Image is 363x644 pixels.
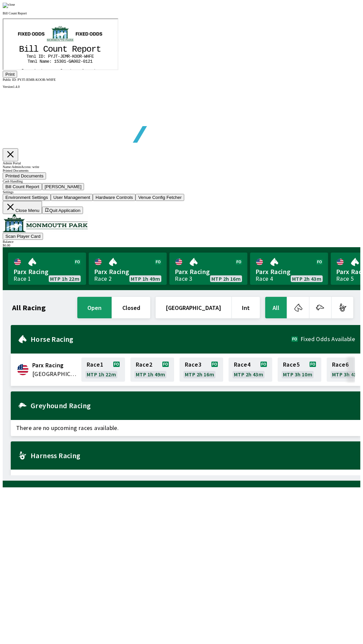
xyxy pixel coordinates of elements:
span: Race 2 [136,362,152,367]
button: Printed Documents [3,172,46,179]
h1: All Racing [12,305,46,310]
tspan: A [68,40,70,45]
tspan: E [59,35,62,40]
h2: Horse Racing [31,336,291,342]
tspan: W [81,35,83,40]
span: There are no upcoming races available. [11,470,360,486]
tspan: T [52,35,55,40]
tspan: i [21,25,26,35]
tspan: u [86,50,88,55]
tspan: T [24,40,27,45]
tspan: l [32,40,34,45]
tspan: 1 [82,40,85,45]
a: Parx RacingRace 1MTP 1h 22m [8,253,86,285]
tspan: 2 [84,40,87,45]
span: PYJT-JEMR-KOOR-WHFE [17,78,56,82]
tspan: H [83,35,86,40]
tspan: n [23,50,26,55]
tspan: u [49,25,55,35]
tspan: n [28,35,31,40]
button: closed [112,297,150,318]
div: Name: Admin Access: write [3,165,360,169]
tspan: I [35,35,38,40]
tspan: n [88,50,91,55]
button: Scan Player Card [3,233,43,240]
tspan: l [30,35,33,40]
tspan: C [40,25,45,35]
a: Race3MTP 2h 16m [179,358,223,382]
tspan: n [54,25,59,35]
tspan: - [63,40,66,45]
div: Balance [3,240,360,244]
button: [GEOGRAPHIC_DATA] [156,297,231,318]
tspan: m [28,50,31,55]
iframe: ReportvIEWER [3,18,118,70]
span: Fixed Odds Available [300,336,355,342]
button: Int [232,297,260,318]
tspan: O [71,35,74,40]
button: open [77,297,112,318]
tspan: J [57,35,59,40]
tspan: - [78,35,81,40]
tspan: B [16,25,21,35]
span: There are no upcoming races available. [11,420,360,436]
div: Race 2 [94,276,112,281]
tspan: M [62,35,64,40]
span: MTP 3h 10m [283,372,312,377]
span: MTP 1h 49m [131,276,160,281]
div: Race 5 [336,276,354,281]
div: Admin Portal [3,161,360,165]
tspan: 0 [70,40,73,45]
button: Venue Config Fetcher [135,194,184,201]
tspan: T [23,35,26,40]
tspan: t [59,25,65,35]
img: venue logo [3,214,88,232]
tspan: u [62,50,64,55]
tspan: G [65,40,68,45]
span: MTP 2h 16m [211,276,241,281]
tspan: 1 [51,40,53,45]
tspan: o [83,50,86,55]
button: Hardware Controls [93,194,135,201]
button: User Management [51,194,93,201]
tspan: : [40,35,43,40]
tspan: t [90,50,93,55]
div: Printed Documents [3,169,360,172]
span: Race 4 [234,362,250,367]
tspan: t [38,50,40,55]
div: $ 0.00 [3,244,360,247]
tspan: n [64,50,67,55]
span: Race 6 [332,362,349,367]
tspan: r [88,25,93,35]
span: MTP 1h 49m [136,372,165,377]
tspan: 0 [80,40,82,45]
span: Race 1 [87,362,103,367]
div: Settings [3,190,360,194]
span: MTP 1h 22m [50,276,79,281]
tspan: e [74,25,79,35]
span: Race 5 [283,362,299,367]
button: All [265,297,287,318]
div: Public ID: [3,78,360,82]
div: Race 4 [255,276,273,281]
tspan: p [78,25,84,35]
tspan: 2 [75,40,78,45]
button: Close Menu [3,201,42,214]
button: [PERSON_NAME] [42,183,84,190]
tspan: N [36,40,39,45]
tspan: e [43,40,46,45]
tspan: o [45,25,50,35]
tspan: n [33,50,35,55]
tspan: n [29,40,32,45]
span: MTP 2h 16m [185,372,214,377]
tspan: a [35,50,38,55]
tspan: P [45,35,47,40]
tspan: t [66,50,69,55]
span: MTP 2h 43m [292,276,321,281]
tspan: m [27,40,29,45]
tspan: O [74,35,76,40]
tspan: - [66,35,69,40]
tspan: F [86,35,88,40]
tspan: R [69,25,74,35]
